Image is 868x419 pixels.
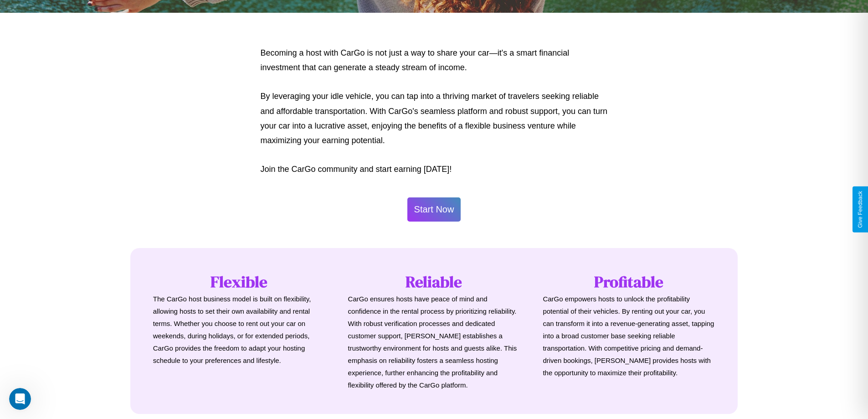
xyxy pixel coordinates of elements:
iframe: Intercom live chat [9,388,31,410]
p: CarGo empowers hosts to unlock the profitability potential of their vehicles. By renting out your... [543,293,715,379]
h1: Flexible [153,271,325,293]
button: Start Now [407,197,461,222]
p: By leveraging your idle vehicle, you can tap into a thriving market of travelers seeking reliable... [261,89,608,148]
h1: Profitable [543,271,715,293]
p: CarGo ensures hosts have peace of mind and confidence in the rental process by prioritizing relia... [348,293,520,391]
h1: Reliable [348,271,520,293]
p: Join the CarGo community and start earning [DATE]! [261,162,608,176]
p: The CarGo host business model is built on flexibility, allowing hosts to set their own availabili... [153,293,325,367]
p: Becoming a host with CarGo is not just a way to share your car—it's a smart financial investment ... [261,46,608,75]
div: Give Feedback [857,191,863,228]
